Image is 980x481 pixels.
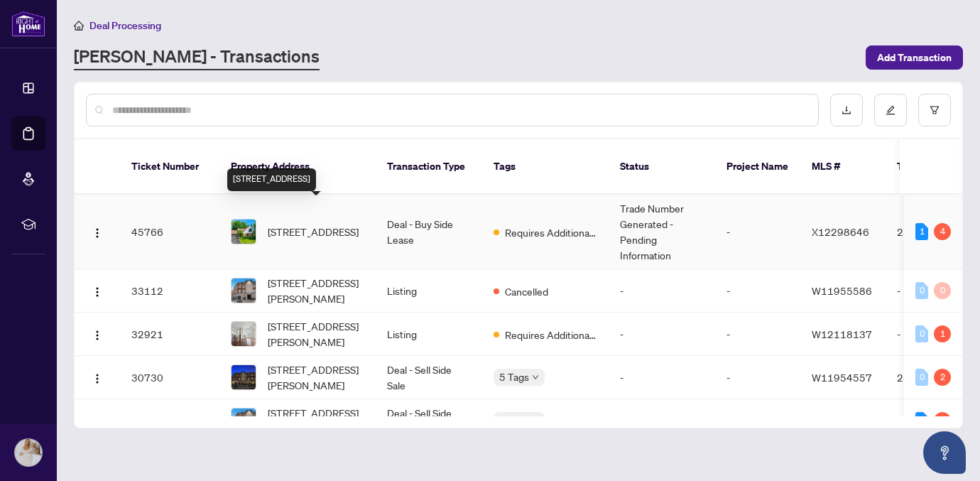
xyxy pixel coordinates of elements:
[86,409,109,432] button: Logo
[15,439,42,466] img: Profile Icon
[505,327,597,342] span: Requires Additional Docs
[715,399,800,443] td: -
[934,325,951,342] div: 1
[268,275,364,306] span: [STREET_ADDRESS][PERSON_NAME]
[877,46,952,69] span: Add Transaction
[120,313,219,356] td: 32921
[866,45,963,70] button: Add Transaction
[232,279,256,303] img: thumbnail-img
[120,269,219,313] td: 33112
[268,362,364,393] span: [STREET_ADDRESS][PERSON_NAME]
[830,94,863,126] button: download
[120,195,219,269] td: 45766
[376,356,482,399] td: Deal - Sell Side Sale
[86,366,109,389] button: Logo
[92,286,103,298] img: Logo
[92,373,103,384] img: Logo
[930,105,940,115] span: filter
[609,269,715,313] td: -
[505,225,597,240] span: Requires Additional Docs
[120,139,219,195] th: Ticket Number
[232,365,256,389] img: thumbnail-img
[482,139,609,195] th: Tags
[934,223,951,240] div: 4
[499,369,529,385] span: 5 Tags
[609,356,715,399] td: -
[219,139,376,195] th: Property Address
[609,313,715,356] td: -
[842,105,851,115] span: download
[86,220,109,243] button: Logo
[376,313,482,356] td: Listing
[376,399,482,443] td: Deal - Sell Side Lease
[74,21,84,31] span: home
[934,282,951,299] div: 0
[715,269,800,313] td: -
[812,414,872,427] span: W11955586
[812,371,872,384] span: W11954557
[376,195,482,269] td: Deal - Buy Side Lease
[376,139,482,195] th: Transaction Type
[92,227,103,239] img: Logo
[915,223,928,240] div: 1
[812,284,872,297] span: W11955586
[715,313,800,356] td: -
[715,139,800,195] th: Project Name
[92,330,103,341] img: Logo
[86,323,109,345] button: Logo
[812,225,869,238] span: X12298646
[874,94,907,126] button: edit
[505,283,548,299] span: Cancelled
[120,399,219,443] td: 30729
[227,168,316,191] div: [STREET_ADDRESS]
[800,139,886,195] th: MLS #
[886,105,895,115] span: edit
[715,195,800,269] td: -
[923,431,966,474] button: Open asap
[74,45,320,70] a: [PERSON_NAME] - Transactions
[232,322,256,346] img: thumbnail-img
[268,405,364,436] span: [STREET_ADDRESS][PERSON_NAME]
[915,412,928,429] div: 7
[268,318,364,350] span: [STREET_ADDRESS][PERSON_NAME]
[934,369,951,386] div: 2
[268,224,359,239] span: [STREET_ADDRESS]
[715,356,800,399] td: -
[609,195,715,269] td: Trade Number Generated - Pending Information
[812,328,872,340] span: W12118137
[915,369,928,386] div: 0
[609,399,715,443] td: -
[609,139,715,195] th: Status
[232,220,256,244] img: thumbnail-img
[918,94,951,126] button: filter
[915,325,928,342] div: 0
[376,269,482,313] td: Listing
[934,412,951,429] div: 2
[89,19,161,32] span: Deal Processing
[86,279,109,302] button: Logo
[120,356,219,399] td: 30730
[915,282,928,299] div: 0
[499,412,529,428] span: 2 Tags
[11,11,45,37] img: logo
[232,409,256,433] img: thumbnail-img
[532,374,539,381] span: down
